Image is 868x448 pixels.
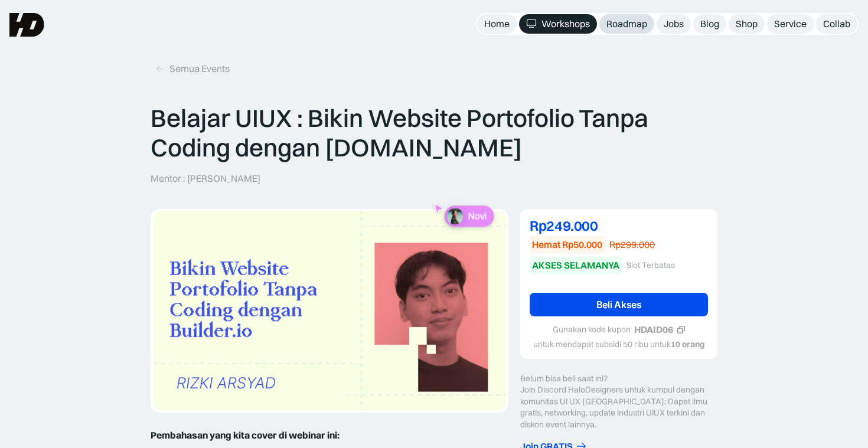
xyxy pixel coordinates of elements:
strong: Pembahasan yang kita cover di webinar ini: [151,429,340,441]
div: Roadmap [606,18,647,30]
strong: 10 orang [671,339,704,349]
p: Belajar UIUX : Bikin Website Portofolio Tanpa Coding dengan [DOMAIN_NAME] [151,103,717,163]
div: Semua Events [169,63,230,75]
a: Collab [816,14,857,34]
div: Home [484,18,510,30]
div: Rp299.000 [609,238,655,251]
a: Jobs [657,14,691,34]
a: Roadmap [599,14,654,34]
a: Semua Events [151,59,234,79]
div: Slot Terbatas [626,260,675,270]
div: Jobs [664,18,684,30]
div: HDAID06 [634,323,673,336]
div: untuk mendapat subsidi 50 ribu untuk [533,339,704,349]
p: ‍ [151,427,508,444]
div: Shop [736,18,758,30]
a: Service [767,14,814,34]
div: Blog [700,18,719,30]
p: Novi [468,211,487,222]
div: Rp249.000 [530,218,708,233]
div: Workshops [541,18,590,30]
a: Beli Akses [530,293,708,316]
a: Blog [693,14,726,34]
p: Mentor : [PERSON_NAME] [151,172,260,185]
div: Collab [823,18,850,30]
div: Gunakan kode kupon [553,325,631,335]
div: AKSES SELAMANYA [532,259,619,272]
div: Hemat Rp50.000 [532,238,602,251]
div: Belum bisa beli saat ini? Join Discord HaloDesigners untuk kumpul dengan komunitas UI UX [GEOGRAP... [520,373,717,431]
a: Workshops [519,14,597,34]
div: Service [774,18,807,30]
a: Home [477,14,517,34]
a: Shop [729,14,765,34]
